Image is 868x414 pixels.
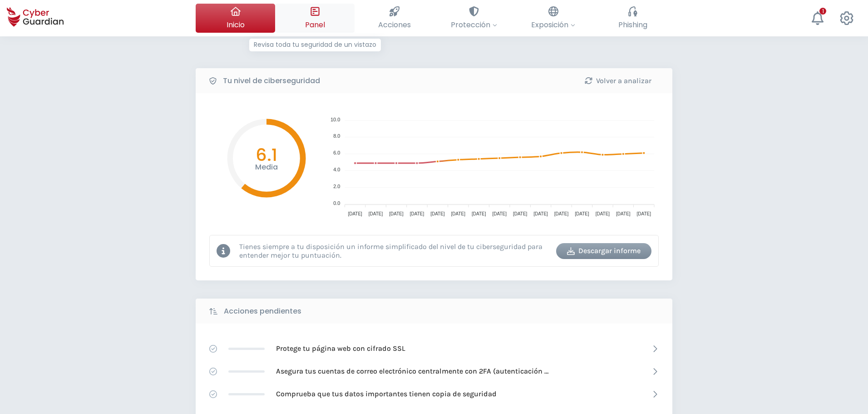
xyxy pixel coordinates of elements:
tspan: 0.0 [333,200,340,206]
span: Panel [305,19,325,30]
tspan: [DATE] [430,211,445,216]
span: Phishing [618,19,647,30]
tspan: [DATE] [389,211,404,216]
tspan: 10.0 [330,117,340,122]
tspan: [DATE] [369,211,383,216]
tspan: [DATE] [472,211,486,216]
button: Phishing [593,4,672,33]
tspan: [DATE] [492,211,507,216]
tspan: [DATE] [410,211,424,216]
tspan: [DATE] [554,211,569,216]
tspan: [DATE] [637,211,651,216]
span: Inicio [227,19,245,30]
span: Protección [451,19,497,30]
button: Descargar informe [556,243,651,259]
div: Descargar informe [563,245,645,256]
p: Revisa toda tu seguridad de un vistazo [249,39,381,51]
b: Tu nivel de ciberseguridad [223,75,320,86]
tspan: [DATE] [348,211,362,216]
span: Exposición [531,19,575,30]
tspan: [DATE] [451,211,466,216]
p: Protege tu página web con cifrado SSL [276,344,405,354]
tspan: [DATE] [513,211,528,216]
button: Protección [434,4,513,33]
tspan: 2.0 [333,184,340,189]
tspan: 6.0 [333,150,340,155]
tspan: [DATE] [616,211,631,216]
tspan: [DATE] [575,211,589,216]
p: Tienes siempre a tu disposición un informe simplificado del nivel de tu ciberseguridad para enten... [239,242,549,259]
button: Acciones [355,4,434,33]
div: Volver a analizar [577,75,659,86]
div: 1 [819,8,826,15]
button: Inicio [196,4,275,33]
button: Exposición [513,4,593,33]
tspan: [DATE] [533,211,548,216]
p: Asegura tus cuentas de correo electrónico centralmente con 2FA (autenticación [PERSON_NAME] factor) [276,366,548,376]
span: Acciones [378,19,411,30]
tspan: [DATE] [596,211,610,216]
tspan: 8.0 [333,133,340,139]
b: Acciones pendientes [224,306,301,317]
button: PanelRevisa toda tu seguridad de un vistazo [275,4,355,33]
button: Volver a analizar [570,73,666,89]
p: Comprueba que tus datos importantes tienen copia de seguridad [276,389,497,399]
tspan: 4.0 [333,167,340,172]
